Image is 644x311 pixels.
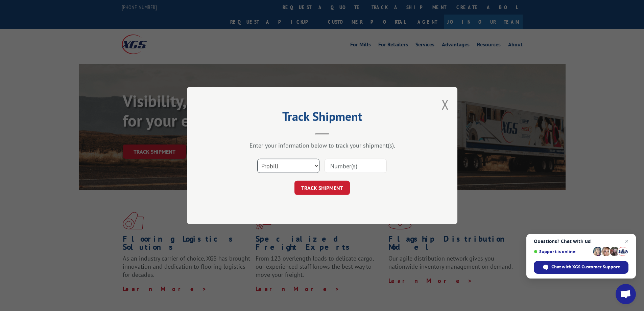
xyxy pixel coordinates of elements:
[534,239,628,244] span: Questions? Chat with us!
[534,249,591,254] span: Support is online
[221,112,424,125] h2: Track Shipment
[551,264,620,270] span: Chat with XGS Customer Support
[325,159,387,173] input: Number(s)
[442,95,449,113] button: Close modal
[534,261,628,274] div: Chat with XGS Customer Support
[221,141,424,149] div: Enter your information below to track your shipment(s).
[294,181,350,195] button: TRACK SHIPMENT
[623,237,631,245] span: Close chat
[616,284,636,304] div: Open chat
